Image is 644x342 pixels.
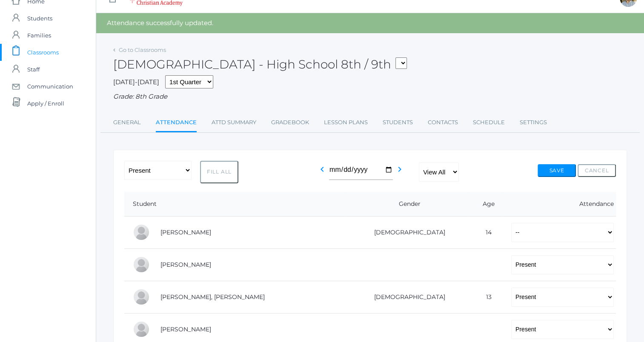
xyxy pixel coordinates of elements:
[156,114,197,132] a: Attendance
[538,164,576,177] button: Save
[133,256,150,273] div: Eva Carr
[133,321,150,338] div: LaRae Erner
[383,114,413,131] a: Students
[27,10,52,27] span: Students
[27,61,40,78] span: Staff
[317,168,327,176] a: chevron_left
[27,78,73,95] span: Communication
[503,192,616,217] th: Attendance
[113,92,627,102] div: Grade: 8th Grade
[119,46,166,53] a: Go to Classrooms
[96,13,644,33] div: Attendance successfully updated.
[113,78,159,86] span: [DATE]-[DATE]
[520,114,547,131] a: Settings
[344,192,469,217] th: Gender
[212,114,256,131] a: Attd Summary
[113,114,141,131] a: General
[200,161,238,183] button: Fill All
[27,95,64,112] span: Apply / Enroll
[468,192,503,217] th: Age
[160,293,265,301] a: [PERSON_NAME], [PERSON_NAME]
[468,216,503,248] td: 14
[428,114,458,131] a: Contacts
[160,228,211,236] a: [PERSON_NAME]
[317,164,327,174] i: chevron_left
[578,164,616,177] button: Cancel
[133,288,150,305] div: Presley Davenport
[160,261,211,268] a: [PERSON_NAME]
[160,325,211,333] a: [PERSON_NAME]
[344,216,469,248] td: [DEMOGRAPHIC_DATA]
[473,114,505,131] a: Schedule
[27,44,59,61] span: Classrooms
[468,281,503,313] td: 13
[271,114,309,131] a: Gradebook
[324,114,368,131] a: Lesson Plans
[27,27,51,44] span: Families
[133,224,150,241] div: Pierce Brozek
[395,168,405,176] a: chevron_right
[113,58,407,71] h2: [DEMOGRAPHIC_DATA] - High School 8th / 9th
[344,281,469,313] td: [DEMOGRAPHIC_DATA]
[124,192,344,217] th: Student
[395,164,405,174] i: chevron_right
